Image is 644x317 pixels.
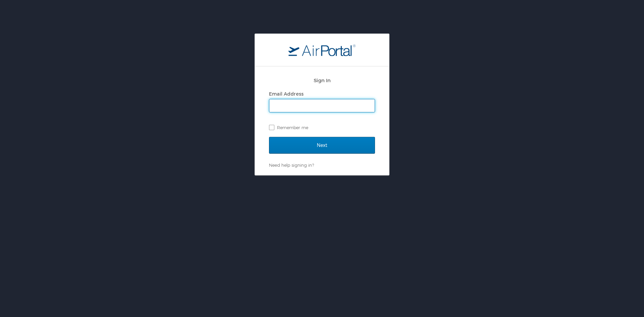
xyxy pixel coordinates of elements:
a: Need help signing in? [269,162,314,168]
img: logo [288,44,356,56]
label: Email Address [269,91,304,97]
input: Next [269,137,375,154]
h2: Sign In [269,76,375,84]
label: Remember me [269,122,375,133]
